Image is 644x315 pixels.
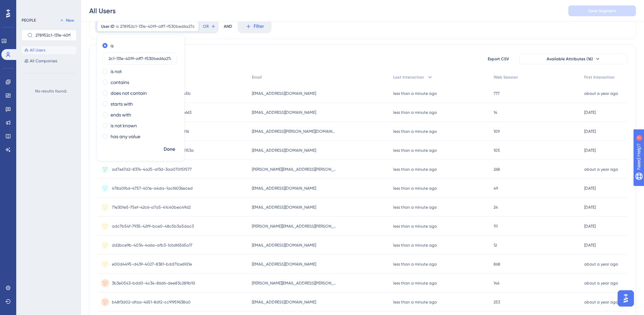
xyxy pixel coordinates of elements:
[494,299,500,305] span: 253
[584,262,618,267] time: about a year ago
[584,75,615,80] span: First Interaction
[16,2,42,10] span: Need Help?
[584,91,618,96] time: about a year ago
[584,167,618,172] time: about a year ago
[252,148,316,153] span: [EMAIL_ADDRESS][DOMAIN_NAME]
[112,186,193,191] span: 478a0fb6-4757-401e-a4da-1acf6036eced
[494,205,498,210] span: 24
[393,243,437,248] time: less than a minute ago
[481,54,515,64] button: Export CSV
[584,243,596,248] time: [DATE]
[66,18,74,23] span: New
[393,75,424,80] span: Last Interaction
[494,75,518,80] span: Web Session
[30,58,57,64] span: All Companies
[494,243,497,248] span: 12
[584,300,618,304] time: about a year ago
[22,18,36,23] div: PEOPLE
[584,148,596,153] time: [DATE]
[111,100,133,108] label: starts with
[393,186,437,191] time: less than a minute ago
[111,122,137,130] label: is not known
[112,299,191,305] span: b48f3d02-dfaa-4651-8df2-cc91959638a0
[22,46,76,54] button: All Users
[111,67,122,76] label: is not
[494,129,500,134] span: 109
[47,3,49,9] div: 7
[252,261,316,267] span: [EMAIL_ADDRESS][DOMAIN_NAME]
[616,288,636,309] iframe: UserGuiding AI Assistant Launcher
[252,167,336,172] span: [PERSON_NAME][EMAIL_ADDRESS][PERSON_NAME][DOMAIN_NAME]
[393,262,437,267] time: less than a minute ago
[238,20,271,33] button: Filter
[494,261,500,267] span: 868
[393,224,437,229] time: less than a minute ago
[164,145,175,153] span: Done
[252,224,336,229] span: [PERSON_NAME][EMAIL_ADDRESS][PERSON_NAME][DOMAIN_NAME]
[112,224,194,229] span: adc7b54f-7935-42f9-bce0-48c5b3a5dac3
[393,110,437,115] time: less than a minute ago
[111,89,147,97] label: does not contain
[101,24,115,29] span: User ID
[116,24,119,29] span: is
[494,280,499,286] span: 146
[111,111,131,119] label: ends with
[393,205,437,210] time: less than a minute ago
[252,299,316,305] span: [EMAIL_ADDRESS][DOMAIN_NAME]
[252,186,316,191] span: [EMAIL_ADDRESS][DOMAIN_NAME]
[494,91,500,96] span: 777
[494,148,500,153] span: 105
[120,24,195,29] span: 278952c1-131e-40f9-aff7-f530bed6a27c
[252,280,336,286] span: [PERSON_NAME][EMAIL_ADDRESS][PERSON_NAME][DOMAIN_NAME]
[224,20,232,33] div: AND
[584,110,596,115] time: [DATE]
[22,57,76,65] button: All Companies
[393,148,437,153] time: less than a minute ago
[584,205,596,210] time: [DATE]
[112,261,192,267] span: e00d4495-d439-4027-8381-bdd71ce6921e
[111,132,140,141] label: has any value
[252,110,316,115] span: [EMAIL_ADDRESS][DOMAIN_NAME]
[252,243,316,248] span: [EMAIL_ADDRESS][DOMAIN_NAME]
[494,224,498,229] span: 111
[393,91,437,96] time: less than a minute ago
[519,54,627,64] button: Available Attributes (16)
[252,91,316,96] span: [EMAIL_ADDRESS][DOMAIN_NAME]
[202,21,217,32] button: OR
[568,5,636,16] button: Save Segment
[588,8,616,14] span: Save Segment
[160,143,179,155] button: Done
[494,167,500,172] span: 268
[252,129,336,134] span: [EMAIL_ADDRESS][PERSON_NAME][DOMAIN_NAME]
[494,186,498,191] span: 49
[393,281,437,286] time: less than a minute ago
[112,205,191,210] span: 71e30fe5-75ef-42c6-a7a5-41c40bec49d2
[89,6,116,16] div: All Users
[108,56,171,61] input: Type the value
[252,205,316,210] span: [EMAIL_ADDRESS][DOMAIN_NAME]
[22,87,80,95] div: No results found.
[111,42,114,50] label: is
[547,56,593,62] span: Available Attributes (16)
[393,129,437,134] time: less than a minute ago
[203,24,209,29] span: OR
[584,224,596,229] time: [DATE]
[252,75,262,80] span: Email
[584,186,596,191] time: [DATE]
[584,281,618,286] time: about a year ago
[584,129,596,134] time: [DATE]
[393,167,437,172] time: less than a minute ago
[494,110,497,115] span: 14
[112,167,192,172] span: ad7e67d2-8374-4a25-af3d-3aa070f5f577
[112,243,192,248] span: dd2bce9b-4034-4a6a-afb3-1cb6f6565a17
[111,78,129,86] label: contains
[488,56,509,62] span: Export CSV
[35,33,71,38] input: Search
[30,47,45,53] span: All Users
[112,280,195,286] span: 3b3e0543-bdd0-4c34-86d6-dee83c289b92
[254,22,264,30] span: Filter
[393,300,437,304] time: less than a minute ago
[57,16,76,24] button: New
